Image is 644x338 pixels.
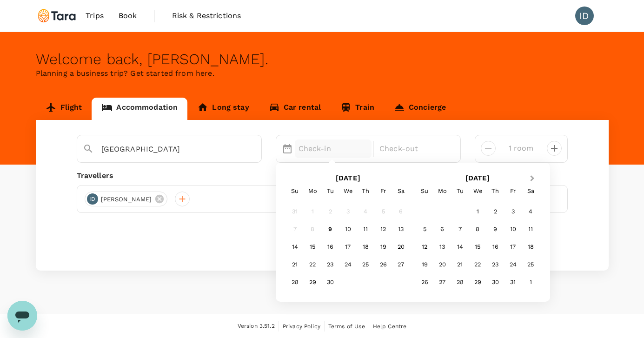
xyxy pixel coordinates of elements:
div: ID[PERSON_NAME] [85,192,168,206]
p: Check-in [299,143,368,154]
span: Book [119,10,137,21]
div: Choose Monday, October 13th, 2025 [433,239,451,256]
div: Choose Monday, September 22nd, 2025 [304,256,321,274]
div: Wednesday [469,182,486,200]
div: Not available Sunday, September 7th, 2025 [286,221,304,239]
span: Risk & Restrictions [172,10,241,21]
div: Choose Tuesday, September 23rd, 2025 [321,256,339,274]
div: Saturday [392,182,410,200]
div: Not available Monday, September 1st, 2025 [304,203,321,221]
div: Choose Wednesday, October 8th, 2025 [469,221,486,239]
div: Welcome back , [PERSON_NAME] . [36,51,609,68]
span: Terms of Use [328,323,365,330]
div: Choose Saturday, October 4th, 2025 [522,203,539,221]
div: Not available Sunday, August 31st, 2025 [286,203,304,221]
div: Monday [304,182,321,200]
div: Choose Sunday, September 14th, 2025 [286,239,304,256]
div: ID [87,193,98,205]
div: Choose Friday, October 24th, 2025 [504,256,522,274]
div: Choose Saturday, October 11th, 2025 [522,221,539,239]
div: Not available Monday, September 8th, 2025 [304,221,321,239]
p: Planning a business trip? Get started from here. [36,68,609,79]
div: Monday [433,182,451,200]
button: decrease [547,141,562,156]
div: Choose Monday, September 29th, 2025 [304,274,321,292]
div: Choose Thursday, September 18th, 2025 [357,239,374,256]
div: Choose Wednesday, October 15th, 2025 [469,239,486,256]
a: Help Centre [373,321,407,331]
div: Not available Wednesday, September 3rd, 2025 [339,203,357,221]
div: Choose Wednesday, September 17th, 2025 [339,239,357,256]
div: Thursday [486,182,504,200]
img: Tara Climate Ltd [36,6,79,26]
a: Concierge [384,98,456,120]
div: Choose Wednesday, October 22nd, 2025 [469,256,486,274]
a: Terms of Use [328,321,365,331]
div: Choose Saturday, September 27th, 2025 [392,256,410,274]
div: Choose Tuesday, October 28th, 2025 [451,274,469,292]
div: Choose Thursday, September 25th, 2025 [357,256,374,274]
div: Choose Friday, October 3rd, 2025 [504,203,522,221]
div: Choose Wednesday, September 10th, 2025 [339,221,357,239]
span: Help Centre [373,323,407,330]
div: Choose Tuesday, September 16th, 2025 [321,239,339,256]
div: Choose Tuesday, October 14th, 2025 [451,239,469,256]
div: Choose Thursday, October 16th, 2025 [486,239,504,256]
div: Choose Wednesday, October 1st, 2025 [469,203,486,221]
h2: [DATE] [412,174,542,182]
div: Choose Thursday, October 23rd, 2025 [486,256,504,274]
div: ID [575,7,594,25]
div: Choose Monday, October 6th, 2025 [433,221,451,239]
div: Choose Sunday, September 28th, 2025 [286,274,304,292]
div: Choose Sunday, September 21st, 2025 [286,256,304,274]
div: Choose Wednesday, September 24th, 2025 [339,256,357,274]
div: Choose Thursday, October 9th, 2025 [486,221,504,239]
div: Choose Monday, October 20th, 2025 [433,256,451,274]
div: Sunday [286,182,304,200]
h2: [DATE] [283,174,413,182]
div: Choose Thursday, September 11th, 2025 [357,221,374,239]
div: Choose Saturday, October 25th, 2025 [522,256,539,274]
div: Choose Sunday, October 5th, 2025 [416,221,433,239]
div: Not available Tuesday, September 2nd, 2025 [321,203,339,221]
div: Tuesday [451,182,469,200]
input: Add rooms [503,141,539,156]
div: Choose Monday, September 15th, 2025 [304,239,321,256]
span: [PERSON_NAME] [95,195,158,204]
div: Choose Saturday, November 1st, 2025 [522,274,539,292]
iframe: Button to launch messaging window [7,301,37,331]
div: Not available Saturday, September 6th, 2025 [392,203,410,221]
div: Not available Thursday, September 4th, 2025 [357,203,374,221]
div: Saturday [522,182,539,200]
div: Choose Friday, October 17th, 2025 [504,239,522,256]
div: Choose Wednesday, October 29th, 2025 [469,274,486,292]
div: Not available Friday, September 5th, 2025 [374,203,392,221]
a: Privacy Policy [283,321,320,331]
div: Choose Sunday, October 19th, 2025 [416,256,433,274]
div: Friday [374,182,392,200]
div: Choose Saturday, October 18th, 2025 [522,239,539,256]
div: Choose Tuesday, September 30th, 2025 [321,274,339,292]
div: Friday [504,182,522,200]
div: Choose Saturday, September 13th, 2025 [392,221,410,239]
a: Long stay [187,98,259,120]
div: Choose Thursday, October 2nd, 2025 [486,203,504,221]
div: Choose Friday, September 26th, 2025 [374,256,392,274]
span: Privacy Policy [283,323,320,330]
div: Tuesday [321,182,339,200]
div: Choose Tuesday, October 7th, 2025 [451,221,469,239]
button: Next Month [525,172,540,186]
span: Version 3.51.2 [238,322,275,331]
div: Choose Saturday, September 20th, 2025 [392,239,410,256]
div: Choose Monday, October 27th, 2025 [433,274,451,292]
div: Choose Sunday, October 26th, 2025 [416,274,433,292]
div: Wednesday [339,182,357,200]
div: Choose Friday, September 12th, 2025 [374,221,392,239]
div: Sunday [416,182,433,200]
a: Accommodation [92,98,187,120]
div: Choose Friday, October 10th, 2025 [504,221,522,239]
div: Choose Tuesday, October 21st, 2025 [451,256,469,274]
div: Choose Friday, October 31st, 2025 [504,274,522,292]
a: Flight [36,98,92,120]
div: Choose Sunday, October 12th, 2025 [416,239,433,256]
